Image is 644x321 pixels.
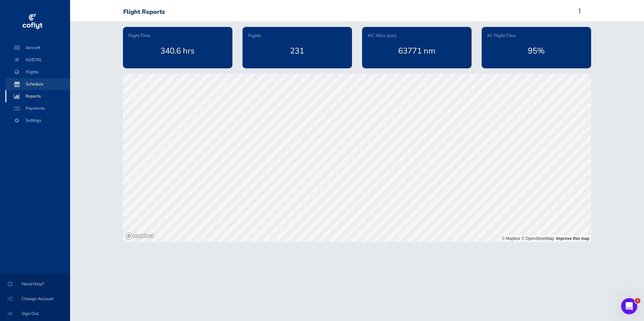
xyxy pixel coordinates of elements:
[21,12,43,32] img: coflyt logo
[12,90,63,102] span: Reports
[12,78,63,90] span: Schedule
[635,298,640,304] span: 1
[12,102,63,114] span: Payments
[248,39,347,63] div: 231
[367,39,466,63] div: 63771 nm
[367,32,396,39] span: X/C Miles (est.)
[556,236,589,241] a: Improve this map
[128,39,227,63] div: 340.6 hrs
[12,114,63,127] span: Settings
[8,308,62,320] span: Sign Out
[621,298,637,314] iframe: Intercom live chat
[12,42,63,54] span: Aircraft
[123,74,591,242] canvas: Map
[502,236,520,241] a: Mapbox
[123,8,165,16] div: Flight Reports
[521,236,554,241] a: OpenStreetMap
[125,233,154,240] a: Mapbox logo
[12,66,63,78] span: Flights
[12,54,63,66] span: N287RL
[487,39,586,63] div: 95%
[248,32,261,39] span: Flights
[487,32,516,39] span: XC Flight Time
[8,293,62,305] span: Change Account
[8,278,62,290] span: Need Help?
[128,32,150,39] span: Flight Time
